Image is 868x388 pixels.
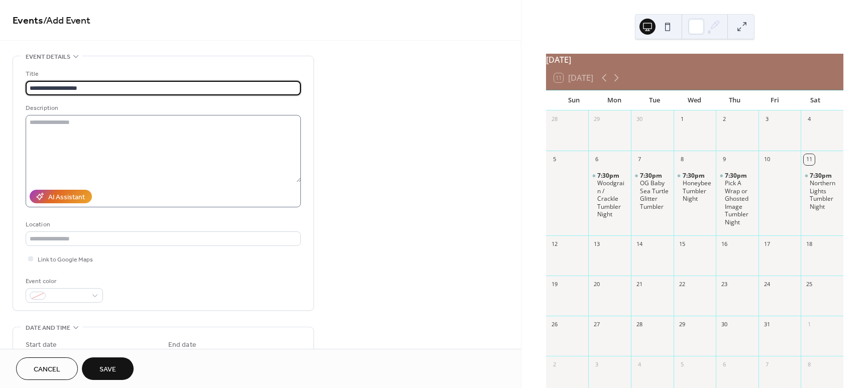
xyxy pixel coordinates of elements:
[677,154,688,165] div: 8
[549,279,560,290] div: 19
[634,90,675,110] div: Tue
[719,239,730,250] div: 16
[48,192,85,203] div: AI Assistant
[597,179,627,218] div: Woodgrain / Crackle Tumbler Night
[591,279,602,290] div: 20
[634,279,645,290] div: 21
[725,172,748,180] span: 7:30pm
[725,179,754,226] div: Pick A Wrap or Ghosted Image Tumbler Night
[810,172,833,180] span: 7:30pm
[677,239,688,250] div: 15
[26,103,299,113] div: Description
[677,359,688,370] div: 5
[716,172,758,226] div: Pick A Wrap or Ghosted Image Tumbler Night
[804,154,815,165] div: 11
[634,359,645,370] div: 4
[591,154,602,165] div: 6
[26,52,70,62] span: Event details
[591,319,602,330] div: 27
[804,239,815,250] div: 18
[683,179,712,203] div: Honeybee Tumbler Night
[554,90,594,110] div: Sun
[82,357,134,380] button: Save
[549,154,560,165] div: 5
[13,11,43,31] a: Events
[677,319,688,330] div: 29
[549,239,560,250] div: 12
[26,323,70,333] span: Date and time
[16,357,78,380] button: Cancel
[26,219,299,230] div: Location
[99,364,116,375] span: Save
[634,154,645,165] div: 7
[588,172,631,219] div: Woodgrain / Crackle Tumbler Night
[762,359,773,370] div: 7
[597,172,621,180] span: 7:30pm
[762,319,773,330] div: 31
[762,239,773,250] div: 17
[804,114,815,125] div: 4
[683,172,706,180] span: 7:30pm
[674,172,716,203] div: Honeybee Tumbler Night
[675,90,715,110] div: Wed
[810,179,839,210] div: Northern Lights Tumbler Night
[26,340,57,350] div: Start date
[591,359,602,370] div: 3
[719,319,730,330] div: 30
[715,90,755,110] div: Thu
[719,279,730,290] div: 23
[795,90,835,110] div: Sat
[549,114,560,125] div: 28
[34,364,60,375] span: Cancel
[719,114,730,125] div: 2
[168,340,196,350] div: End date
[719,359,730,370] div: 6
[549,319,560,330] div: 26
[38,254,93,265] span: Link to Google Maps
[762,279,773,290] div: 24
[631,172,674,211] div: OG Baby Sea Turtle Glitter Tumbler
[755,90,795,110] div: Fri
[640,172,664,180] span: 7:30pm
[634,114,645,125] div: 30
[549,359,560,370] div: 2
[804,359,815,370] div: 8
[762,154,773,165] div: 10
[546,54,843,66] div: [DATE]
[43,11,90,31] span: / Add Event
[677,279,688,290] div: 22
[640,179,670,210] div: OG Baby Sea Turtle Glitter Tumbler
[719,154,730,165] div: 9
[591,239,602,250] div: 13
[634,319,645,330] div: 28
[26,276,101,287] div: Event color
[591,114,602,125] div: 29
[30,190,92,203] button: AI Assistant
[594,90,634,110] div: Mon
[26,69,299,79] div: Title
[634,239,645,250] div: 14
[762,114,773,125] div: 3
[804,319,815,330] div: 1
[804,279,815,290] div: 25
[677,114,688,125] div: 1
[801,172,843,211] div: Northern Lights Tumbler Night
